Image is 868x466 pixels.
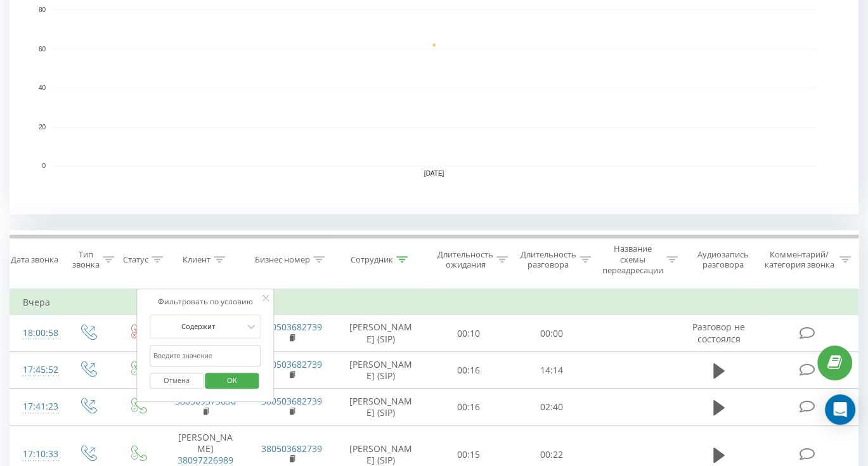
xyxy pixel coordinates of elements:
[825,394,855,425] div: Open Intercom Messenger
[261,443,322,455] a: 380503682739
[427,352,510,389] td: 00:16
[150,345,261,367] input: Введите значение
[39,84,46,91] text: 40
[762,249,836,271] div: Комментарий/категория звонка
[150,373,204,389] button: Отмена
[427,315,510,352] td: 00:10
[427,389,510,425] td: 00:16
[39,6,46,13] text: 80
[261,321,322,333] a: 380503682739
[123,254,148,265] div: Статус
[23,321,50,346] div: 18:00:58
[351,254,393,265] div: Сотрудник
[72,249,100,271] div: Тип звонка
[510,389,593,425] td: 02:40
[437,249,493,271] div: Длительность ожидания
[11,254,58,265] div: Дата звонка
[692,321,745,344] span: Разговор не состоялся
[214,370,250,390] span: OK
[23,358,50,382] div: 17:45:52
[255,254,310,265] div: Бизнес номер
[39,124,46,131] text: 20
[39,46,46,53] text: 60
[510,352,593,389] td: 14:14
[334,352,427,389] td: [PERSON_NAME] (SIP)
[261,395,322,407] a: 380503682739
[10,290,858,315] td: Вчера
[334,389,427,425] td: [PERSON_NAME] (SIP)
[42,162,46,169] text: 0
[205,373,259,389] button: OK
[334,315,427,352] td: [PERSON_NAME] (SIP)
[23,394,50,419] div: 17:41:23
[521,249,576,271] div: Длительность разговора
[175,395,236,407] a: 380509373630
[424,170,444,177] text: [DATE]
[261,358,322,370] a: 380503682739
[150,295,261,308] div: Фильтровать по условию
[602,243,663,276] div: Название схемы переадресации
[690,249,755,271] div: Аудиозапись разговора
[183,254,211,265] div: Клиент
[510,315,593,352] td: 00:00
